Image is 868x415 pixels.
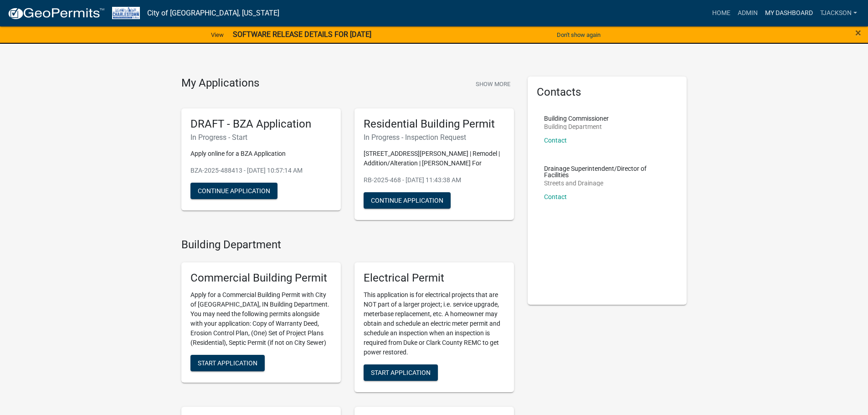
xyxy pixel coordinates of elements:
[190,355,265,371] button: Start Application
[190,272,332,285] h5: Commercial Building Permit
[147,5,279,21] a: City of [GEOGRAPHIC_DATA], [US_STATE]
[544,165,671,178] p: Drainage Superintendent/Director of Facilities
[190,118,332,131] h5: DRAFT - BZA Application
[364,272,505,285] h5: Electrical Permit
[112,7,140,19] img: City of Charlestown, Indiana
[544,193,567,200] a: Contact
[190,149,332,159] p: Apply online for a BZA Application
[364,149,505,168] p: [STREET_ADDRESS][PERSON_NAME] | Remodel | Addition/Alteration | [PERSON_NAME] For
[190,183,277,199] button: Continue Application
[181,77,259,90] h4: My Applications
[364,175,505,185] p: RB-2025-468 - [DATE] 11:43:38 AM
[364,192,451,209] button: Continue Application
[207,27,227,42] a: View
[364,364,438,381] button: Start Application
[371,369,431,376] span: Start Application
[198,359,257,367] span: Start Application
[364,133,505,142] h6: In Progress - Inspection Request
[709,5,734,22] a: Home
[364,290,505,357] p: This application is for electrical projects that are NOT part of a larger project; i.e. service u...
[544,123,609,130] p: Building Department
[761,5,817,22] a: My Dashboard
[544,180,671,186] p: Streets and Drainage
[544,115,609,122] p: Building Commissioner
[190,290,332,348] p: Apply for a Commercial Building Permit with City of [GEOGRAPHIC_DATA], IN Building Department. Yo...
[181,238,514,251] h4: Building Department
[233,30,371,39] strong: SOFTWARE RELEASE DETAILS FOR [DATE]
[855,27,861,38] button: Close
[855,26,861,39] span: ×
[553,27,604,42] button: Don't show again
[190,166,332,175] p: BZA-2025-488413 - [DATE] 10:57:14 AM
[544,137,567,144] a: Contact
[472,77,514,92] button: Show More
[734,5,761,22] a: Admin
[537,86,678,99] h5: Contacts
[817,5,861,22] a: TJackson
[190,133,332,142] h6: In Progress - Start
[364,118,505,131] h5: Residential Building Permit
